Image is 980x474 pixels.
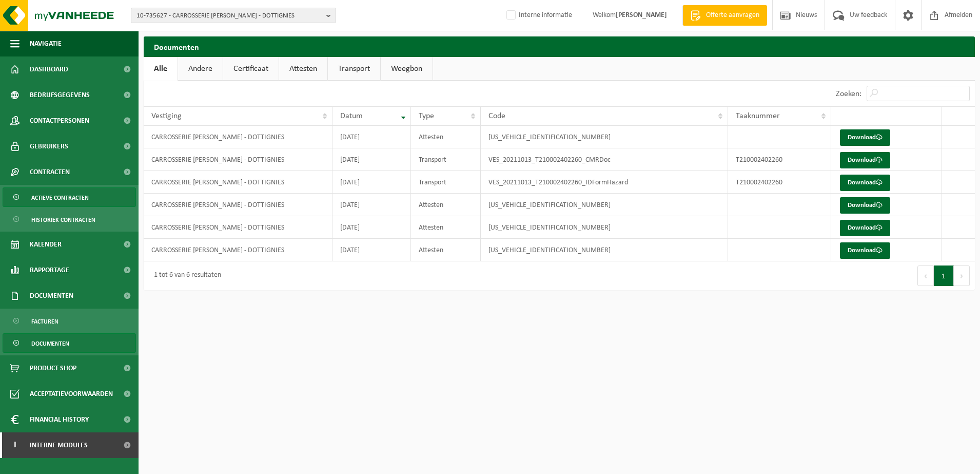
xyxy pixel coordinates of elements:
[332,239,411,261] td: [DATE]
[836,90,861,98] label: Zoeken:
[144,57,178,81] a: Alle
[481,148,728,171] td: VES_20211013_T210002402260_CMRDoc
[419,112,434,120] span: Type
[144,216,332,239] td: CARROSSERIE [PERSON_NAME] - DOTTIGNIES
[30,82,90,108] span: Bedrijfsgegevens
[736,112,780,120] span: Taaknummer
[411,171,481,194] td: Transport
[481,126,728,148] td: [US_VEHICLE_IDENTIFICATION_NUMBER]
[332,126,411,148] td: [DATE]
[411,194,481,216] td: Attesten
[279,57,327,81] a: Attesten
[3,333,136,353] a: Documenten
[481,171,728,194] td: VES_20211013_T210002402260_IDFormHazard
[144,126,332,148] td: CARROSSERIE [PERSON_NAME] - DOTTIGNIES
[144,148,332,171] td: CARROSSERIE [PERSON_NAME] - DOTTIGNIES
[30,159,70,185] span: Contracten
[30,232,62,257] span: Kalender
[682,5,767,26] a: Offerte aanvragen
[31,334,69,353] span: Documenten
[31,188,89,207] span: Actieve contracten
[3,210,136,229] a: Historiek contracten
[144,171,332,194] td: CARROSSERIE [PERSON_NAME] - DOTTIGNIES
[30,108,89,134] span: Contactpersonen
[728,171,831,194] td: T210002402260
[136,8,322,24] span: 10-735627 - CARROSSERIE [PERSON_NAME] - DOTTIGNIES
[332,148,411,171] td: [DATE]
[728,148,831,171] td: T210002402260
[31,210,95,230] span: Historiek contracten
[840,197,890,214] a: Download
[30,432,88,458] span: Interne modules
[10,432,19,458] span: I
[178,57,223,81] a: Andere
[840,175,890,191] a: Download
[144,194,332,216] td: CARROSSERIE [PERSON_NAME] - DOTTIGNIES
[30,283,73,309] span: Documenten
[840,129,890,146] a: Download
[30,56,68,82] span: Dashboard
[144,36,975,56] h2: Documenten
[332,194,411,216] td: [DATE]
[3,187,136,207] a: Actieve contracten
[481,239,728,261] td: [US_VEHICLE_IDENTIFICATION_NUMBER]
[954,266,970,286] button: Next
[144,239,332,261] td: CARROSSERIE [PERSON_NAME] - DOTTIGNIES
[149,267,221,285] div: 1 tot 6 van 6 resultaten
[332,216,411,239] td: [DATE]
[616,11,667,19] strong: [PERSON_NAME]
[30,257,69,283] span: Rapportage
[340,112,363,120] span: Datum
[840,152,890,168] a: Download
[3,311,136,331] a: Facturen
[411,126,481,148] td: Attesten
[411,216,481,239] td: Attesten
[488,112,505,120] span: Code
[481,216,728,239] td: [US_VEHICLE_IDENTIFICATION_NUMBER]
[30,134,68,159] span: Gebruikers
[332,171,411,194] td: [DATE]
[30,381,113,407] span: Acceptatievoorwaarden
[840,220,890,236] a: Download
[131,8,336,23] button: 10-735627 - CARROSSERIE [PERSON_NAME] - DOTTIGNIES
[840,242,890,259] a: Download
[30,407,89,432] span: Financial History
[703,10,762,21] span: Offerte aanvragen
[151,112,182,120] span: Vestiging
[411,239,481,261] td: Attesten
[30,31,62,56] span: Navigatie
[30,355,76,381] span: Product Shop
[31,312,58,331] span: Facturen
[328,57,380,81] a: Transport
[411,148,481,171] td: Transport
[917,266,934,286] button: Previous
[504,8,572,23] label: Interne informatie
[934,266,954,286] button: 1
[223,57,279,81] a: Certificaat
[481,194,728,216] td: [US_VEHICLE_IDENTIFICATION_NUMBER]
[381,57,433,81] a: Weegbon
